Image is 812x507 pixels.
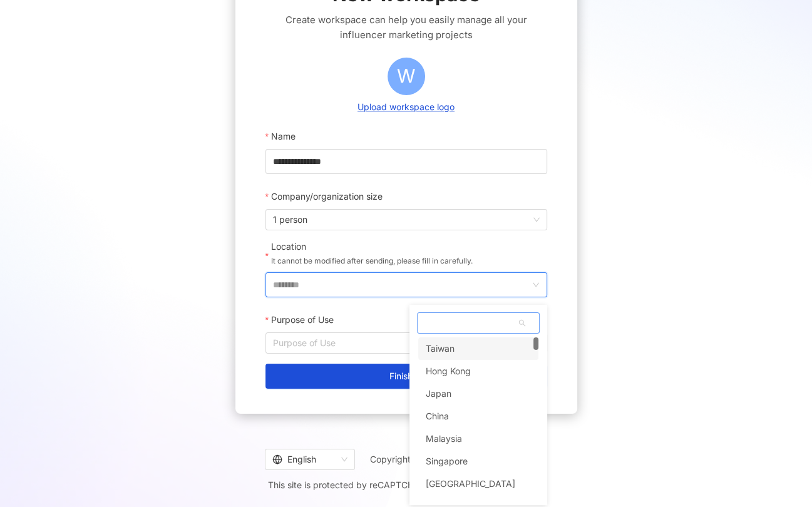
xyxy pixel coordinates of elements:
[271,255,473,267] p: It cannot be modified after sending, please fill in carefully.
[370,452,547,467] span: Copyright © 2025 All Rights Reserved.
[418,360,538,382] div: Hong Kong
[268,478,545,493] span: This site is protected by reCAPTCHA
[389,371,423,381] span: Finished
[418,428,538,450] div: Malaysia
[265,124,304,149] label: Name
[418,450,538,473] div: Singapore
[426,473,515,495] div: [GEOGRAPHIC_DATA]
[426,337,455,360] div: Taiwan
[426,428,462,450] div: Malaysia
[265,307,342,332] label: Purpose of Use
[273,210,540,230] span: 1 person
[354,100,458,114] button: Upload workspace logo
[418,337,538,360] div: Taiwan
[418,382,538,405] div: Japan
[265,184,391,209] label: Company/organization size
[426,405,449,428] div: China
[426,382,451,405] div: Japan
[272,449,336,469] div: English
[418,405,538,428] div: China
[265,364,547,389] button: Finished
[426,450,468,473] div: Singapore
[426,360,471,382] div: Hong Kong
[265,149,547,174] input: Name
[271,240,473,253] div: Location
[265,13,547,43] span: Create workspace can help you easily manage all your influencer marketing projects
[532,281,540,289] span: down
[418,473,538,495] div: Thailand
[397,61,416,91] span: W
